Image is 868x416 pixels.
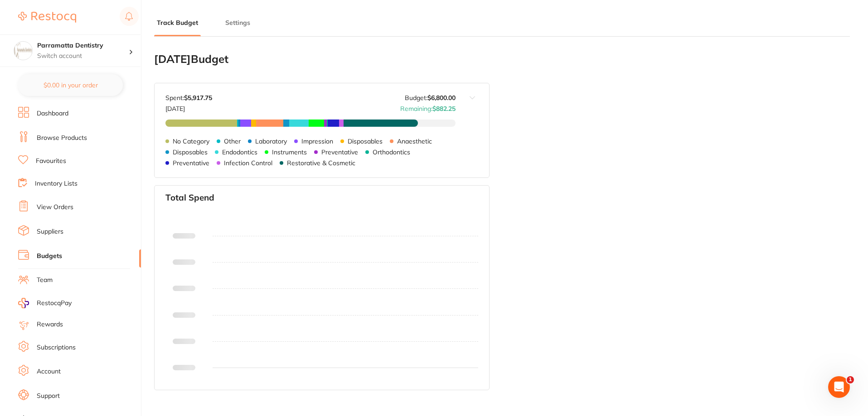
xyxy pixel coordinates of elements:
[427,94,456,102] strong: $6,800.00
[154,19,201,27] button: Track Budget
[173,159,209,167] p: Preventative
[400,101,456,112] p: Remaining:
[36,157,66,166] a: Favourites
[37,320,63,329] a: Rewards
[348,138,383,145] p: Disposables
[37,392,60,401] a: Support
[37,367,61,376] a: Account
[373,148,410,156] p: Orthodontics
[37,134,87,143] a: Browse Products
[37,109,68,118] a: Dashboard
[224,138,241,145] p: Other
[165,94,212,101] p: Spent:
[37,276,53,285] a: Team
[37,52,129,61] p: Switch account
[255,138,287,145] p: Laboratory
[37,343,76,352] a: Subscriptions
[272,148,307,156] p: Instruments
[37,252,62,261] a: Budgets
[37,227,63,236] a: Suppliers
[154,53,490,66] h2: [DATE] Budget
[14,42,32,60] img: Parramatta Dentistry
[223,19,253,27] button: Settings
[37,299,72,308] span: RestocqPay
[165,193,214,203] h3: Total Spend
[165,101,212,112] p: [DATE]
[405,94,456,101] p: Budget:
[828,376,850,398] iframe: Intercom live chat
[37,203,73,212] a: View Orders
[18,7,76,28] a: Restocq Logo
[35,179,78,188] a: Inventory Lists
[173,148,208,156] p: Disposables
[287,159,355,167] p: Restorative & Cosmetic
[847,376,854,383] span: 1
[432,105,456,113] strong: $882.25
[173,138,209,145] p: No Category
[18,74,123,96] button: $0.00 in your order
[321,148,358,156] p: Preventative
[397,138,432,145] p: Anaesthetic
[224,159,272,167] p: Infection Control
[37,41,129,50] h4: Parramatta Dentistry
[222,148,257,156] p: Endodontics
[18,12,76,23] img: Restocq Logo
[18,298,29,308] img: RestocqPay
[301,138,333,145] p: Impression
[184,94,212,102] strong: $5,917.75
[18,298,72,308] a: RestocqPay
